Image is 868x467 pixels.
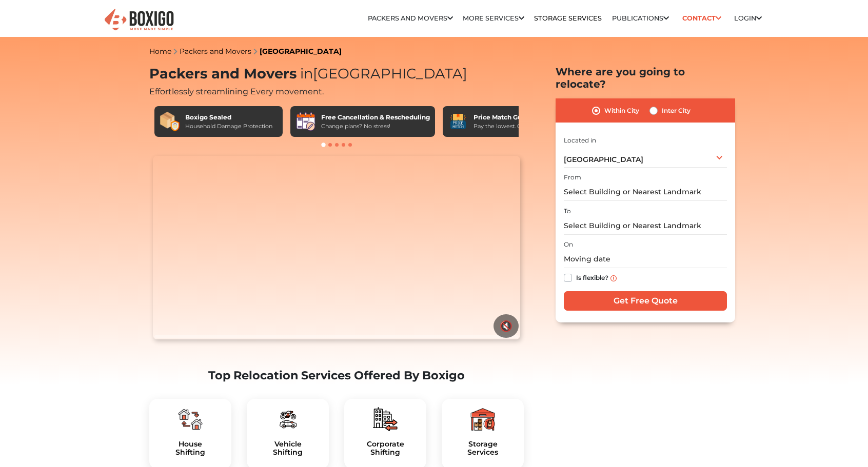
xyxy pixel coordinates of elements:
a: Packers and Movers [368,14,453,22]
a: Login [734,14,762,22]
a: Contact [679,10,724,26]
img: Price Match Guarantee [448,111,468,132]
a: Publications [612,14,669,22]
h5: House Shifting [157,440,223,457]
label: Is flexible? [576,272,608,282]
h5: Corporate Shifting [352,440,418,457]
label: Within City [604,105,639,117]
label: Located in [564,136,596,145]
input: Get Free Quote [564,291,727,311]
span: [GEOGRAPHIC_DATA] [297,65,467,82]
h5: Vehicle Shifting [255,440,321,457]
img: boxigo_packers_and_movers_plan [470,407,495,432]
div: Free Cancellation & Rescheduling [321,113,430,122]
span: Effortlessly streamlining Every movement. [149,87,324,96]
a: HouseShifting [157,440,223,457]
div: Household Damage Protection [185,122,272,131]
h5: Storage Services [450,440,516,457]
div: Price Match Guarantee [474,113,551,122]
a: StorageServices [450,440,516,457]
img: Boxigo [103,8,175,33]
button: 🔇 [494,314,519,338]
h2: Top Relocation Services Offered By Boxigo [149,369,524,382]
img: boxigo_packers_and_movers_plan [178,407,203,432]
input: Select Building or Nearest Landmark [564,183,727,201]
input: Select Building or Nearest Landmark [564,217,727,235]
label: From [564,173,581,182]
img: info [610,275,617,281]
img: Free Cancellation & Rescheduling [295,111,316,132]
video: Your browser does not support the video tag. [153,156,520,339]
a: VehicleShifting [255,440,321,457]
img: Boxigo Sealed [160,111,180,132]
a: CorporateShifting [352,440,418,457]
label: To [564,207,571,216]
div: Boxigo Sealed [185,113,272,122]
a: Home [149,47,171,56]
a: [GEOGRAPHIC_DATA] [260,47,342,56]
a: Packers and Movers [180,47,251,56]
span: [GEOGRAPHIC_DATA] [564,155,643,164]
label: Inter City [662,105,691,117]
a: More services [463,14,524,22]
h1: Packers and Movers [149,66,524,83]
input: Moving date [564,250,727,268]
h2: Where are you going to relocate? [556,66,735,90]
label: On [564,240,573,249]
img: boxigo_packers_and_movers_plan [373,407,398,432]
div: Pay the lowest. Guaranteed! [474,122,551,131]
img: boxigo_packers_and_movers_plan [275,407,300,432]
div: Change plans? No stress! [321,122,430,131]
a: Storage Services [534,14,602,22]
span: in [300,65,313,82]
